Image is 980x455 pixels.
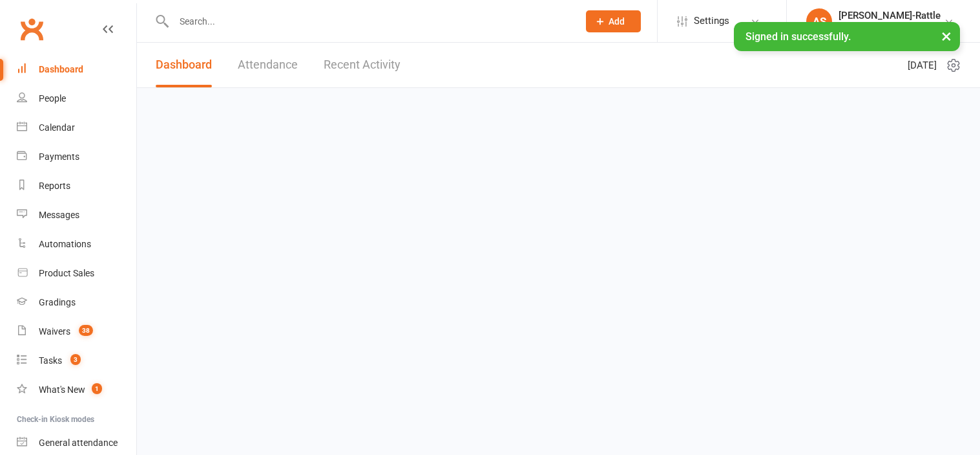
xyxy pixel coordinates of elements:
[17,55,136,84] a: Dashboard
[39,297,76,307] div: Gradings
[324,43,401,87] a: Recent Activity
[16,13,48,45] a: Clubworx
[39,93,66,104] div: People
[17,172,136,201] a: Reports
[39,64,83,74] div: Dashboard
[17,288,136,317] a: Gradings
[17,346,136,375] a: Tasks 3
[39,181,70,191] div: Reports
[839,10,941,21] div: [PERSON_NAME]-Rattle
[39,122,75,133] div: Calendar
[609,16,625,27] span: Add
[79,325,93,336] span: 38
[39,151,79,162] div: Payments
[17,230,136,259] a: Automations
[39,239,91,249] div: Automations
[92,383,102,394] span: 1
[238,43,298,87] a: Attendance
[17,142,136,172] a: Payments
[39,438,118,448] div: General attendance
[170,12,569,30] input: Search...
[70,354,81,365] span: 3
[17,201,136,230] a: Messages
[39,355,62,366] div: Tasks
[586,10,641,32] button: Add
[39,268,94,278] div: Product Sales
[17,375,136,405] a: What's New1
[745,30,851,43] span: Signed in successfully.
[908,58,937,73] span: [DATE]
[17,317,136,346] a: Waivers 38
[806,8,832,34] div: AS
[39,210,79,220] div: Messages
[17,259,136,288] a: Product Sales
[839,21,941,33] div: The Ironfist Gym
[39,384,85,395] div: What's New
[17,113,136,142] a: Calendar
[694,6,729,36] span: Settings
[39,326,70,337] div: Waivers
[156,43,212,87] a: Dashboard
[17,84,136,113] a: People
[935,22,958,50] button: ×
